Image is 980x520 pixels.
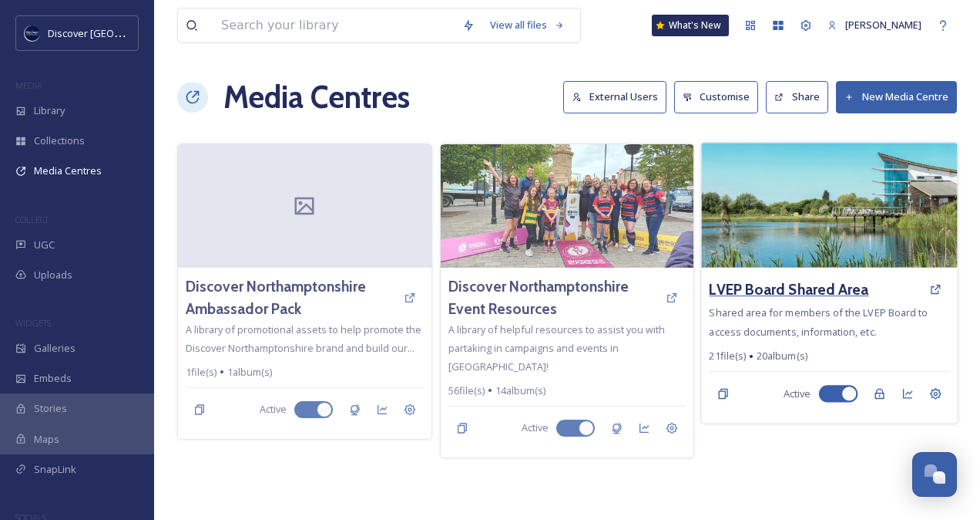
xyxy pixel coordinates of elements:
button: Open Chat [912,452,957,497]
span: MEDIA [15,79,42,91]
a: What's New [652,15,729,36]
img: Untitled%20design%20%282%29.png [25,25,40,41]
span: 14 album(s) [495,383,545,398]
a: Customise [674,81,767,113]
span: Active [260,402,287,417]
span: Library [34,103,65,118]
span: Media Centres [34,164,102,178]
span: WIDGETS [15,317,51,329]
span: SnapLink [34,462,76,477]
button: Share [766,81,828,113]
span: A library of promotional assets to help promote the Discover Northamptonshire brand and build our... [186,322,421,355]
span: Active [784,387,811,401]
input: Search your library [213,8,455,42]
span: Stories [34,401,67,416]
h1: Media Centres [223,74,410,120]
a: Discover Northamptonshire Event Resources [448,275,659,320]
span: Discover [GEOGRAPHIC_DATA] [48,25,188,40]
span: 20 album(s) [757,349,807,363]
img: Stanwick%20Lakes.jpg [702,143,958,268]
span: 1 album(s) [227,365,272,380]
a: [PERSON_NAME] [820,10,929,40]
a: View all files [482,10,572,40]
span: Embeds [34,371,72,386]
button: Customise [674,81,759,113]
a: External Users [563,81,674,113]
span: [PERSON_NAME] [845,18,921,32]
button: External Users [563,81,666,113]
a: LVEP Board Shared Area [710,279,869,301]
span: Shared area for members of the LVEP Board to access documents, information, etc. [710,306,928,338]
span: COLLECT [15,214,49,225]
span: Collections [34,133,85,148]
span: 1 file(s) [186,365,216,380]
span: Galleries [34,341,76,356]
span: UGC [34,238,55,252]
span: Active [522,420,549,435]
button: New Media Centre [836,81,957,113]
a: Discover Northamptonshire Ambassador Pack [186,275,396,320]
span: Uploads [34,268,72,282]
span: 21 file(s) [710,349,746,363]
span: Maps [34,432,59,447]
img: shared%20image.jpg [441,144,694,268]
span: A library of helpful resources to assist you with partaking in campaigns and events in [GEOGRAPHI... [448,322,665,373]
span: 56 file(s) [448,383,485,398]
